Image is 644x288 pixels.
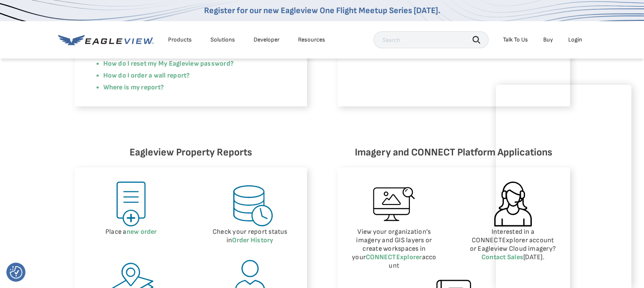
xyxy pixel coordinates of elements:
a: Where is my report? [103,83,164,91]
a: CONNECTExplorer [366,253,422,261]
button: Consent Preferences [10,266,22,279]
img: Revisit consent button [10,266,22,279]
p: Place a [87,228,176,236]
a: Contact Sales [481,253,523,261]
div: Talk To Us [503,36,528,44]
h6: Imagery and CONNECT Platform Applications [337,144,570,161]
p: View your organization’s imagery and GIS layers or create workspaces in your account [350,228,439,270]
a: Buy [543,36,553,44]
a: Order History [232,236,273,244]
a: Register for our new Eagleview One Flight Meetup Series [DATE]. [204,6,440,16]
p: Interested in a CONNECTExplorer account or Eagleview Cloud imagery? [DATE]. [469,228,557,262]
div: Login [568,36,582,44]
a: How do I order a wall report? [103,72,190,80]
a: Developer [254,36,279,44]
a: How do I reset my My Eagleview password? [103,60,234,68]
input: Search [373,31,489,48]
iframe: Chat Window [496,85,631,288]
p: Check your report status in [206,228,294,245]
a: new order [127,228,157,236]
div: Resources [298,36,325,44]
h6: Eagleview Property Reports [75,144,307,161]
div: Solutions [210,36,235,44]
div: Products [168,36,192,44]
